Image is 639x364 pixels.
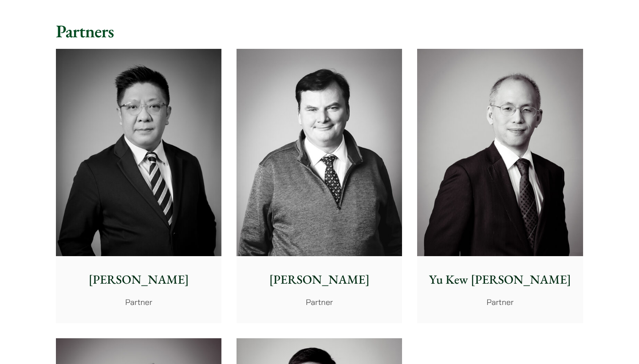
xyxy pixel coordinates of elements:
[244,296,395,308] p: Partner
[244,270,395,289] p: [PERSON_NAME]
[417,49,583,323] a: Yu Kew [PERSON_NAME] Partner
[56,49,221,323] a: [PERSON_NAME] Partner
[56,20,583,42] h2: Partners
[424,270,576,289] p: Yu Kew [PERSON_NAME]
[424,296,576,308] p: Partner
[63,296,214,308] p: Partner
[237,49,402,323] a: [PERSON_NAME] Partner
[63,270,214,289] p: [PERSON_NAME]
